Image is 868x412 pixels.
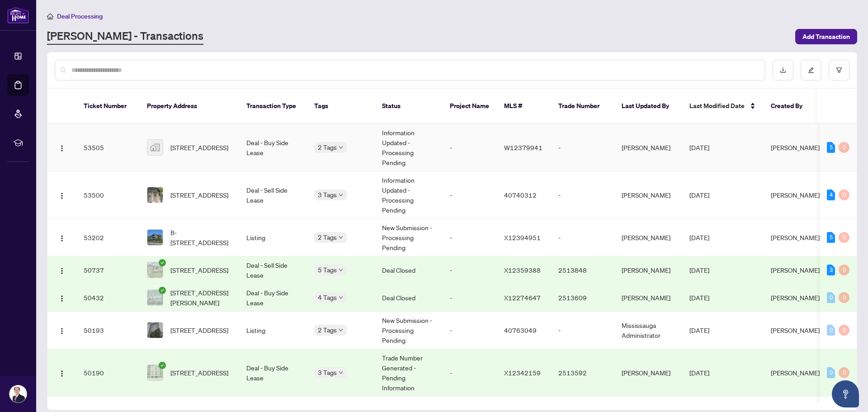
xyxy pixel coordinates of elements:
[504,369,541,377] span: X12342159
[443,349,497,397] td: -
[375,124,443,171] td: Information Updated - Processing Pending
[170,325,228,335] span: [STREET_ADDRESS]
[839,189,849,200] div: 0
[504,143,542,152] span: W12379941
[829,60,849,81] button: filter
[504,191,537,199] span: 40740312
[147,290,163,305] img: thumbnail-img
[55,323,69,337] button: Logo
[55,263,69,277] button: Logo
[55,140,69,155] button: Logo
[443,312,497,349] td: -
[318,325,337,335] span: 2 Tags
[771,266,820,274] span: [PERSON_NAME]
[170,368,228,378] span: [STREET_ADDRESS]
[339,193,343,197] span: down
[839,265,849,275] div: 0
[58,370,66,377] img: Logo
[318,142,337,152] span: 2 Tags
[375,349,443,397] td: Trade Number Generated - Pending Information
[375,89,443,124] th: Status
[443,171,497,219] td: -
[239,219,307,256] td: Listing
[614,256,682,284] td: [PERSON_NAME]
[55,365,69,380] button: Logo
[47,28,203,45] a: [PERSON_NAME] - Transactions
[170,142,228,152] span: [STREET_ADDRESS]
[57,12,103,20] span: Deal Processing
[76,171,140,219] td: 53500
[76,284,140,312] td: 50432
[551,256,614,284] td: 2513848
[773,60,793,81] button: download
[375,219,443,256] td: New Submission - Processing Pending
[551,219,614,256] td: -
[689,326,709,334] span: [DATE]
[7,7,29,24] img: logo
[339,145,343,150] span: down
[55,230,69,245] button: Logo
[58,145,66,152] img: Logo
[170,288,232,308] span: [STREET_ADDRESS][PERSON_NAME]
[159,362,166,369] span: check-circle
[443,124,497,171] td: -
[375,171,443,219] td: Information Updated - Processing Pending
[802,29,850,44] span: Add Transaction
[689,266,709,274] span: [DATE]
[55,188,69,202] button: Logo
[689,101,745,111] span: Last Modified Date
[58,295,66,302] img: Logo
[832,380,859,407] button: Open asap
[76,219,140,256] td: 53202
[58,267,66,275] img: Logo
[614,349,682,397] td: [PERSON_NAME]
[614,171,682,219] td: [PERSON_NAME]
[497,89,551,124] th: MLS #
[140,89,239,124] th: Property Address
[339,370,343,375] span: down
[771,294,820,302] span: [PERSON_NAME]
[504,294,541,302] span: X12274647
[827,325,835,336] div: 0
[504,266,541,274] span: X12359388
[836,67,842,73] span: filter
[147,230,163,245] img: thumbnail-img
[147,187,163,203] img: thumbnail-img
[375,312,443,349] td: New Submission - Processing Pending
[318,232,337,242] span: 2 Tags
[771,326,820,334] span: [PERSON_NAME]
[614,124,682,171] td: [PERSON_NAME]
[339,328,343,332] span: down
[170,190,228,200] span: [STREET_ADDRESS]
[689,191,709,199] span: [DATE]
[239,256,307,284] td: Deal - Sell Side Lease
[682,89,764,124] th: Last Modified Date
[827,189,835,200] div: 4
[147,322,163,338] img: thumbnail-img
[771,143,820,152] span: [PERSON_NAME]
[47,13,53,19] span: home
[239,349,307,397] td: Deal - Buy Side Lease
[443,284,497,312] td: -
[443,256,497,284] td: -
[504,326,537,334] span: 40763049
[239,89,307,124] th: Transaction Type
[147,140,163,155] img: thumbnail-img
[504,233,541,242] span: X12394951
[689,233,709,242] span: [DATE]
[771,233,820,242] span: [PERSON_NAME]
[614,284,682,312] td: [PERSON_NAME]
[147,365,163,380] img: thumbnail-img
[551,284,614,312] td: 2513609
[551,349,614,397] td: 2513592
[839,232,849,243] div: 0
[239,284,307,312] td: Deal - Buy Side Lease
[239,124,307,171] td: Deal - Buy Side Lease
[551,171,614,219] td: -
[147,262,163,278] img: thumbnail-img
[76,256,140,284] td: 50737
[551,89,614,124] th: Trade Number
[764,89,818,124] th: Created By
[76,89,140,124] th: Ticket Number
[375,256,443,284] td: Deal Closed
